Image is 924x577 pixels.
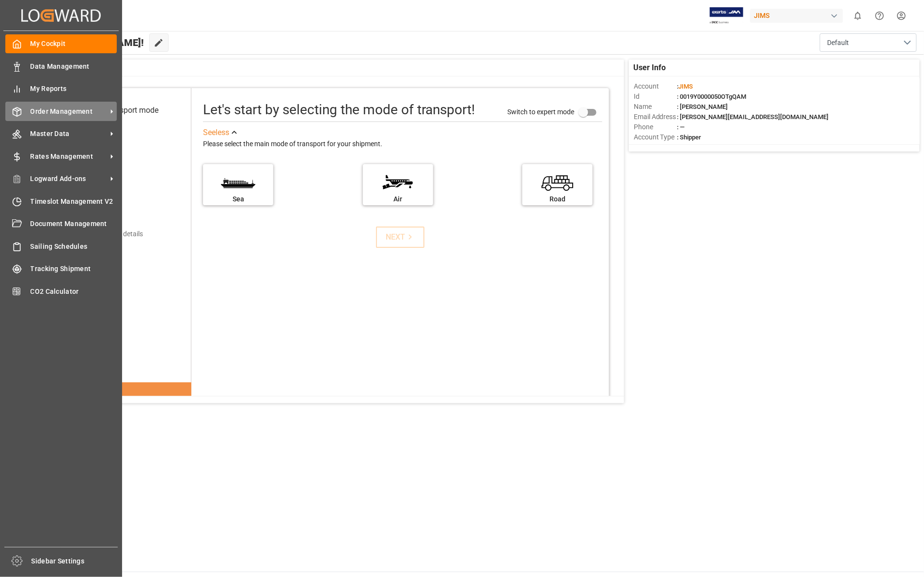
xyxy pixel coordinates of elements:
[750,6,847,25] button: JIMS
[507,108,574,116] span: Switch to expert mode
[847,5,869,27] button: show 0 new notifications
[31,129,107,139] span: Master Data
[31,84,117,94] span: My Reports
[203,100,475,120] div: Let's start by selecting the mode of transport!
[634,91,677,102] span: Id
[634,62,666,74] span: User Info
[634,112,677,122] span: Email Address
[31,106,107,117] span: Order Management
[203,138,602,150] div: Please select the main mode of transport for your shipment.
[5,79,117,98] a: My Reports
[31,287,117,297] span: CO2 Calculator
[208,194,268,204] div: Sea
[31,242,117,252] span: Sailing Schedules
[5,214,117,233] a: Document Management
[634,132,677,142] span: Account Type
[5,192,117,211] a: Timeslot Management V2
[40,33,144,52] span: Hello [PERSON_NAME]!
[710,7,743,24] img: Exertis%20JAM%20-%20Email%20Logo.jpg_1722504956.jpg
[368,194,428,204] div: Air
[677,83,693,90] span: :
[31,197,117,207] span: Timeslot Management V2
[376,227,424,248] button: NEXT
[386,231,415,243] div: NEXT
[5,259,117,278] a: Tracking Shipment
[5,57,117,76] a: Data Management
[82,229,143,239] div: Add shipping details
[679,83,693,90] span: JIMS
[203,127,229,138] div: See less
[83,105,158,116] div: Select transport mode
[634,122,677,132] span: Phone
[527,194,588,204] div: Road
[677,134,702,141] span: : Shipper
[677,123,685,131] span: : —
[31,219,117,229] span: Document Management
[677,103,728,110] span: : [PERSON_NAME]
[677,93,747,100] span: : 0019Y0000050OTgQAM
[31,152,107,162] span: Rates Management
[31,556,118,566] span: Sidebar Settings
[820,33,917,52] button: open menu
[31,264,117,274] span: Tracking Shipment
[5,34,117,53] a: My Cockpit
[677,113,829,121] span: : [PERSON_NAME][EMAIL_ADDRESS][DOMAIN_NAME]
[31,61,117,72] span: Data Management
[634,81,677,91] span: Account
[750,9,843,23] div: JIMS
[634,102,677,112] span: Name
[31,174,107,184] span: Logward Add-ons
[827,38,849,48] span: Default
[31,39,117,49] span: My Cockpit
[5,282,117,301] a: CO2 Calculator
[869,5,891,27] button: Help Center
[5,237,117,256] a: Sailing Schedules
